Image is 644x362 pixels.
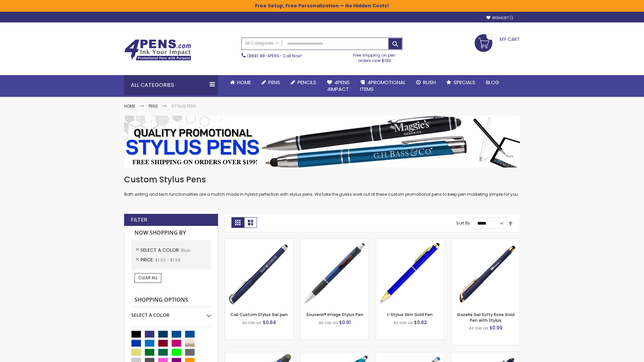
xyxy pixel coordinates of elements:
[131,216,147,224] strong: Filter
[327,79,350,93] span: 4Pens 4impact
[225,75,256,90] a: Home
[124,174,520,185] h1: Custom Stylus Pens
[301,352,369,358] a: Neon Stylus Highlighter-Pen Combo-Blue
[225,352,293,358] a: Souvenir® Jalan Highlighter Stylus Pen Combo-Blue
[242,38,282,49] a: All Categories
[457,312,515,323] a: Gazelle Gel Softy Rose Gold Pen with Stylus
[411,75,441,90] a: Rush
[131,226,211,240] strong: Now Shopping by
[423,79,436,86] span: Rush
[237,79,251,86] span: Home
[393,320,413,325] span: As low as
[247,53,302,59] span: - Call Now!
[124,103,135,109] a: Home
[256,75,285,90] a: Pens
[319,320,338,325] span: As low as
[451,239,520,307] img: Gazelle Gel Softy Rose Gold Pen with Stylus-Blue
[301,239,369,244] a: Souvenir® Image Stylus Pen-Blue
[387,312,433,317] a: I-Stylus Slim Gold Pen
[245,41,279,46] span: All Categories
[285,75,322,90] a: Pencils
[451,239,520,244] a: Gazelle Gel Softy Rose Gold Pen with Stylus-Blue
[141,256,155,263] span: Price
[301,239,369,307] img: Souvenir® Image Stylus Pen-Blue
[155,257,180,263] span: $1.00 - $1.99
[346,50,403,63] div: Free shipping on pen orders over $199
[360,79,406,93] span: 4PROMOTIONAL ITEMS
[225,239,293,244] a: Cali Custom Stylus Gel pen-Blue
[225,239,293,307] img: Cali Custom Stylus Gel pen-Blue
[247,53,279,59] a: (888) 88-4PENS
[181,247,190,253] span: Blue
[376,239,444,244] a: I-Stylus Slim Gold-Blue
[268,79,280,86] span: Pens
[486,15,513,20] a: Wishlist
[339,319,351,326] span: $0.91
[230,312,288,317] a: Cali Custom Stylus Gel pen
[453,79,475,86] span: Specials
[441,75,481,90] a: Specials
[376,352,444,358] a: Islander Softy Gel with Stylus - ColorJet Imprint-Blue
[124,75,218,95] div: All Categories
[376,239,444,307] img: I-Stylus Slim Gold-Blue
[138,275,158,281] span: Clear All
[322,75,355,97] a: 4Pens4impact
[131,293,211,307] strong: Shopping Options
[486,79,499,86] span: Blog
[135,273,161,283] a: Clear All
[306,312,363,317] a: Souvenir® Image Stylus Pen
[141,247,181,253] span: Select A Color
[489,324,502,331] span: $0.99
[124,116,520,168] img: Stylus Pens
[469,325,488,331] span: As low as
[242,320,262,325] span: As low as
[414,319,427,326] span: $0.82
[131,307,211,318] div: Select A Color
[355,75,411,97] a: 4PROMOTIONALITEMS
[456,220,470,226] label: Sort By
[481,75,504,90] a: Blog
[298,79,316,86] span: Pencils
[263,319,276,326] span: $0.84
[124,174,520,197] div: Both writing and tech functionalities are a match made in hybrid perfection with stylus pens. We ...
[171,103,196,109] strong: Stylus Pens
[231,217,244,228] strong: Grid
[124,39,191,61] img: 4Pens Custom Pens and Promotional Products
[451,352,520,358] a: Custom Soft Touch® Metal Pens with Stylus-Blue
[149,103,158,109] a: Pens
